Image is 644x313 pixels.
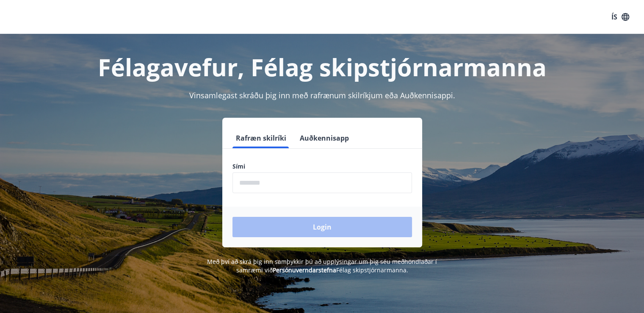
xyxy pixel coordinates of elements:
[273,266,336,274] a: Persónuverndarstefna
[232,128,290,148] button: Rafræn skilríki
[607,9,634,25] button: ÍS
[296,128,352,148] button: Auðkennisapp
[232,162,412,171] label: Sími
[189,90,455,100] span: Vinsamlegast skráðu þig inn með rafrænum skilríkjum eða Auðkennisappi.
[207,258,437,274] span: Með því að skrá þig inn samþykkir þú að upplýsingar um þig séu meðhöndlaðar í samræmi við Félag s...
[28,51,617,83] h1: Félagavefur, Félag skipstjórnarmanna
